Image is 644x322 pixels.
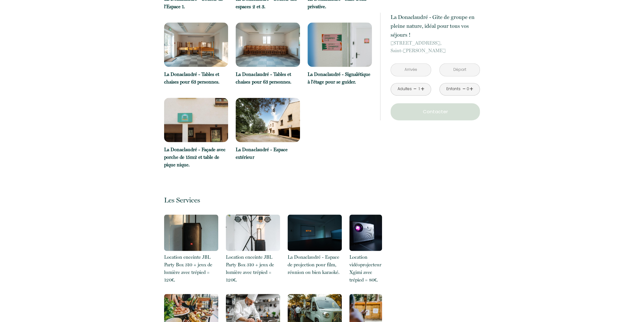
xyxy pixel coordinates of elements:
[393,108,478,115] p: Contacter
[440,64,480,76] input: Départ
[288,253,342,276] p: La Donaclaudré - Espace de projection pour film, réunion ou bien karaoké.
[308,71,372,86] p: La Donaclaudré - Signalétique à l'étage pour se guider.
[391,64,431,76] input: Arrivée
[349,253,382,284] p: Location vidéoprojecteur Xgimi avec trépied = 80€.
[288,214,342,251] img: 17380009292195.jpg
[397,86,411,92] div: Adultes
[164,196,372,204] p: Les Services
[236,98,300,142] img: 1739284783144.jpg
[164,22,228,67] img: 17392851798163.jpg
[391,39,480,54] p: Saint-[PERSON_NAME]
[391,39,480,47] span: [STREET_ADDRESS],
[391,103,480,120] button: Contacter
[469,84,473,94] a: +
[164,146,228,169] p: La Donaclaudré - Façade avec porche de 15m2 et table de pique nique.
[226,214,280,251] img: 17392853533931.jpg
[462,84,466,94] a: -
[236,22,300,67] img: 17392851820626.jpg
[164,253,218,284] p: Location enceinte JBL Party Box 310 + jeux de lumière avec trépied = 120€.
[164,214,218,251] img: 17380009197854.jpg
[418,86,421,92] div: 1
[308,22,372,67] img: 173928488027.jpg
[236,146,300,161] p: La Donaclaudré - Espace extérieur
[421,84,424,94] a: +
[164,98,228,142] img: 17392848627819.jpg
[413,84,417,94] a: -
[164,71,228,86] p: La Donaclaudré - Tables et chaises pour 63 personnes.
[466,86,469,92] div: 0
[226,253,280,284] p: Location enceinte JBL Party Box 310 + jeux de lumière avec trépied = 120€.
[349,214,382,251] img: 17380009313178.jpg
[391,13,480,39] p: La Donaclaudré - Gîte de groupe en pleine nature, idéal pour tous vos séjours !
[446,86,461,92] div: Enfants
[236,71,300,86] p: La Donaclaudré - Tables et chaises pour 63 personnes.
